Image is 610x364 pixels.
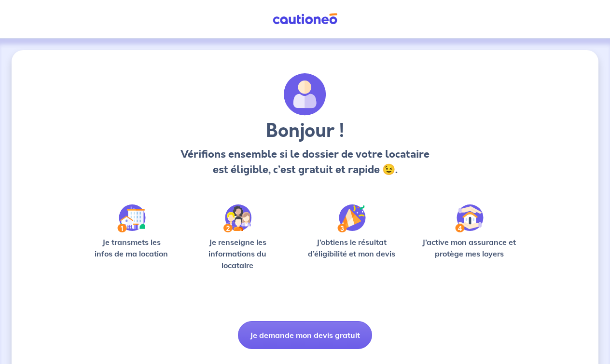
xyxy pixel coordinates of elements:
img: Cautioneo [269,13,341,25]
button: Je demande mon devis gratuit [238,321,372,349]
img: /static/90a569abe86eec82015bcaae536bd8e6/Step-1.svg [117,204,146,232]
p: Vérifions ensemble si le dossier de votre locataire est éligible, c’est gratuit et rapide 😉. [179,147,431,177]
img: /static/bfff1cf634d835d9112899e6a3df1a5d/Step-4.svg [455,204,484,232]
img: /static/c0a346edaed446bb123850d2d04ad552/Step-2.svg [223,204,251,232]
p: Je transmets les infos de ma location [89,236,174,259]
img: archivate [284,73,326,116]
p: J’active mon assurance et protège mes loyers [417,236,521,259]
p: J’obtiens le résultat d’éligibilité et mon devis [301,236,402,259]
img: /static/f3e743aab9439237c3e2196e4328bba9/Step-3.svg [337,204,366,232]
p: Je renseigne les informations du locataire [190,236,286,271]
h3: Bonjour ! [179,120,431,143]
